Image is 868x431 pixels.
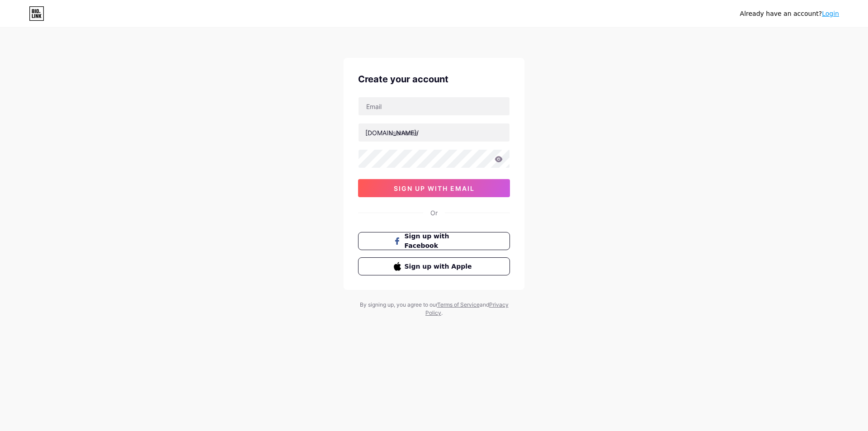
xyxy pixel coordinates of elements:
div: [DOMAIN_NAME]/ [365,128,419,137]
button: sign up with email [358,179,510,197]
span: Sign up with Apple [405,262,475,271]
span: Sign up with Facebook [405,232,475,251]
input: Email [359,97,509,115]
div: Create your account [358,72,510,86]
span: sign up with email [394,185,475,192]
button: Sign up with Facebook [358,232,510,250]
div: By signing up, you agree to our and . [357,301,511,317]
a: Login [822,10,839,17]
div: Already have an account? [740,9,839,19]
a: Terms of Service [437,301,480,308]
button: Sign up with Apple [358,257,510,275]
div: Or [430,208,438,218]
input: username [359,123,509,142]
